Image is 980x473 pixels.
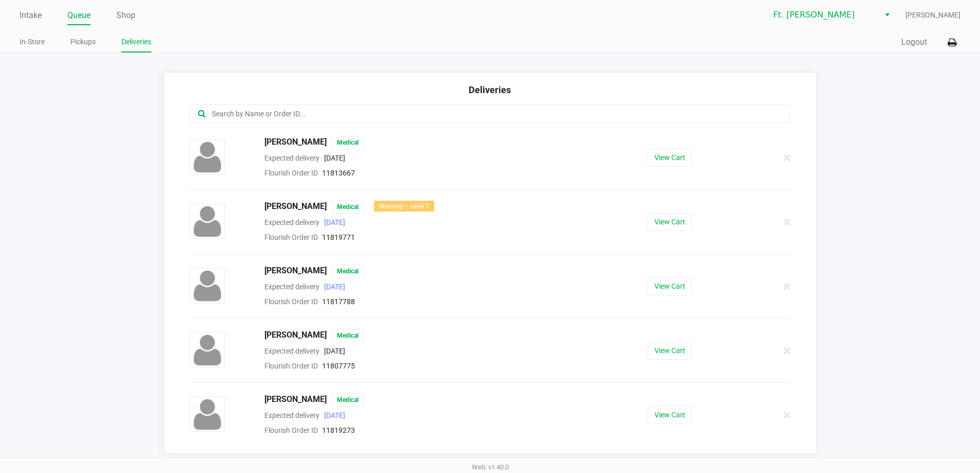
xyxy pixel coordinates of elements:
[322,362,355,370] span: 11807775
[264,218,319,226] span: Expected delivery
[332,136,364,149] span: Medical
[773,9,874,21] span: Ft. [PERSON_NAME]
[322,426,355,434] span: 11819273
[116,8,135,23] a: Shop
[264,411,319,419] span: Expected delivery
[264,393,327,407] span: [PERSON_NAME]
[67,8,91,23] a: Queue
[324,218,345,226] span: [DATE]
[264,169,318,177] span: Flourish Order ID
[648,277,692,295] button: View Cart
[324,411,345,419] span: [DATE]
[648,213,692,231] button: View Cart
[264,426,318,434] span: Flourish Order ID
[648,406,692,424] button: View Cart
[264,347,319,355] span: Expected delivery
[264,136,327,149] span: [PERSON_NAME]
[472,463,509,471] span: Web: v1.40.0
[20,36,45,48] a: In-Store
[264,297,318,306] span: Flourish Order ID
[648,149,692,167] button: View Cart
[211,108,737,120] input: Search by Name or Order ID...
[332,393,364,407] span: Medical
[324,283,345,291] span: [DATE]
[648,342,692,360] button: View Cart
[332,265,364,278] span: Medical
[264,265,327,278] span: [PERSON_NAME]
[332,329,364,342] span: Medical
[901,36,927,48] button: Logout
[264,200,327,214] span: [PERSON_NAME]
[264,283,319,291] span: Expected delivery
[322,297,355,306] span: 11817788
[322,233,355,241] span: 11819771
[264,329,327,342] span: [PERSON_NAME]
[121,36,151,48] a: Deliveries
[332,200,364,214] span: Medical
[264,154,319,162] span: Expected delivery
[469,84,511,95] span: Deliveries
[324,347,345,355] span: [DATE]
[324,154,345,162] span: [DATE]
[880,6,895,24] button: Select
[264,233,318,241] span: Flourish Order ID
[70,36,96,48] a: Pickups
[20,8,42,23] a: Intake
[905,10,960,21] span: [PERSON_NAME]
[322,169,355,177] span: 11813667
[264,362,318,370] span: Flourish Order ID
[374,201,434,212] div: Warning – Level 1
